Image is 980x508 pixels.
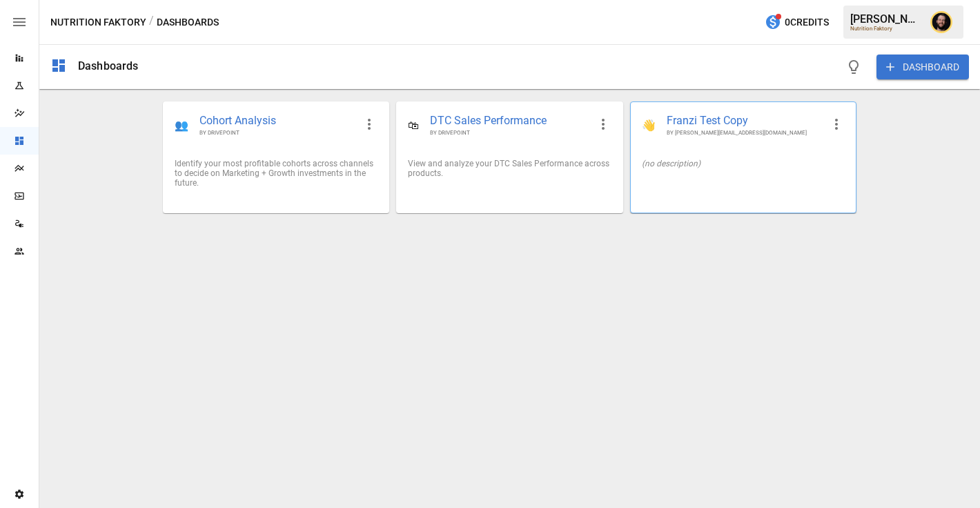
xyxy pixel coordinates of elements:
[667,113,823,129] span: Franzi Test Copy
[50,14,146,31] button: Nutrition Faktory
[175,119,188,132] div: 👥
[78,59,139,72] div: Dashboards
[876,55,969,79] button: DASHBOARD
[149,14,154,31] div: /
[430,113,589,129] span: DTC Sales Performance
[199,129,355,137] span: BY DRIVEPOINT
[408,119,419,132] div: 🛍
[785,14,829,31] span: 0 Credits
[642,119,656,132] div: 👋
[408,159,611,178] div: View and analyze your DTC Sales Performance across products.
[430,129,589,137] span: BY DRIVEPOINT
[922,3,961,41] button: Ciaran Nugent
[199,113,355,129] span: Cohort Analysis
[759,10,834,35] button: 0Credits
[642,159,845,168] div: (no description)
[850,12,922,26] div: [PERSON_NAME]
[850,26,922,32] div: Nutrition Faktory
[930,11,952,33] img: Ciaran Nugent
[667,129,823,137] span: BY [PERSON_NAME][EMAIL_ADDRESS][DOMAIN_NAME]
[175,159,378,188] div: Identify your most profitable cohorts across channels to decide on Marketing + Growth investments...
